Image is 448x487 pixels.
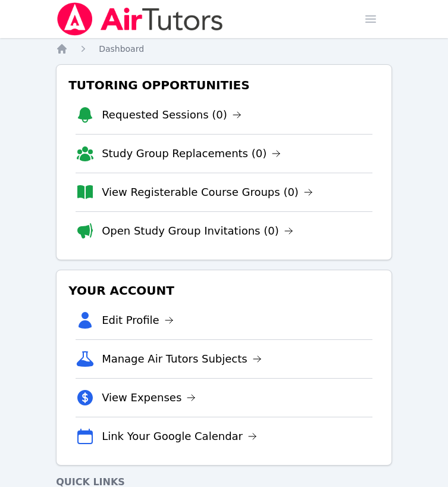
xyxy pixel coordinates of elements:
a: Edit Profile [102,312,174,329]
a: Open Study Group Invitations (0) [102,223,293,239]
a: View Expenses [102,389,196,406]
a: View Registerable Course Groups (0) [102,184,313,201]
img: Air Tutors [56,2,224,36]
a: Link Your Google Calendar [102,428,257,445]
nav: Breadcrumb [56,43,392,55]
a: Dashboard [99,43,144,55]
h3: Tutoring Opportunities [66,74,382,96]
span: Dashboard [99,44,144,54]
h3: Your Account [66,280,382,301]
a: Study Group Replacements (0) [102,145,281,162]
a: Requested Sessions (0) [102,107,242,123]
a: Manage Air Tutors Subjects [102,351,262,367]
